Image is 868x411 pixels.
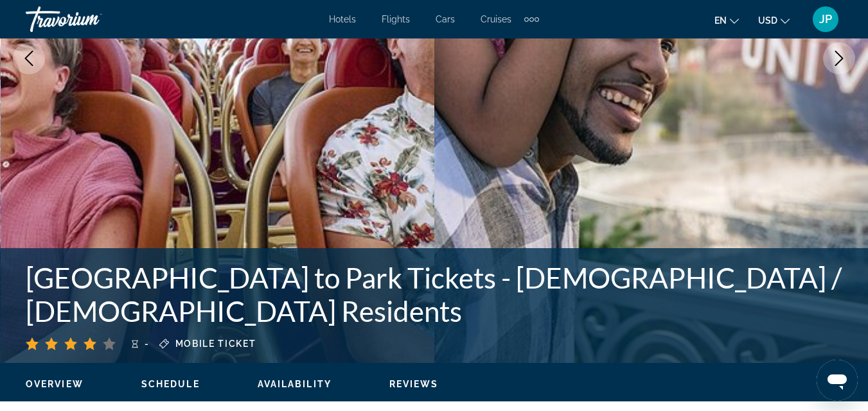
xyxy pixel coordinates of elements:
button: Extra navigation items [524,9,539,29]
button: Change currency [758,11,790,29]
button: Overview [26,378,84,390]
span: Reviews [389,379,439,389]
span: Mobile ticket [175,339,256,349]
h1: [GEOGRAPHIC_DATA] to Park Tickets - [DEMOGRAPHIC_DATA] / [DEMOGRAPHIC_DATA] Residents [26,261,842,328]
button: Next image [823,42,855,74]
button: Availability [258,378,332,390]
span: JP [819,13,832,26]
span: - [145,339,150,349]
a: Travorium [26,3,154,36]
span: USD [758,15,777,26]
iframe: Button to launch messaging window [817,360,858,401]
a: Flights [382,14,410,24]
a: Hotels [329,14,356,24]
span: Overview [26,379,84,389]
button: User Menu [809,6,842,33]
button: Reviews [389,378,439,390]
a: Cruises [481,14,511,24]
a: Cars [436,14,455,24]
button: Schedule [141,378,200,390]
button: Previous image [13,42,45,74]
span: Schedule [141,379,200,389]
span: en [714,15,727,26]
span: Availability [258,379,332,389]
button: Change language [714,11,739,29]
